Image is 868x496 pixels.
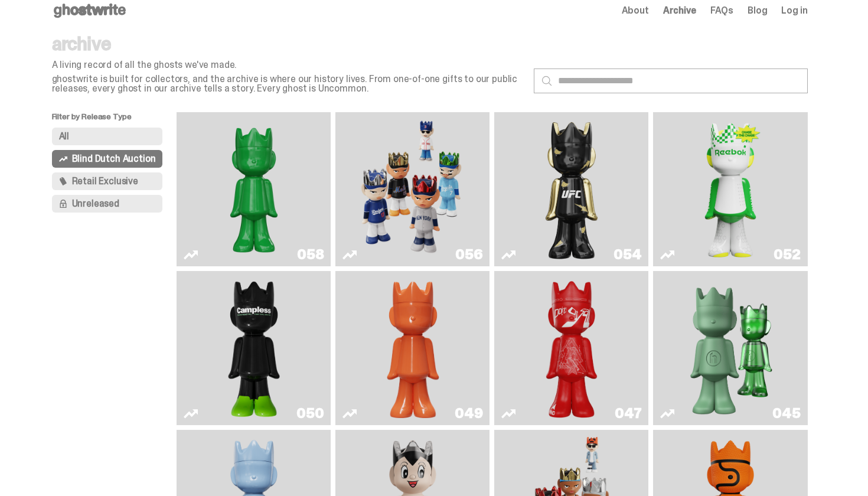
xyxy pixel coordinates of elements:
[52,195,163,213] button: Unreleased
[663,6,696,15] a: Archive
[501,117,641,262] a: Ruby
[622,6,649,15] a: About
[615,406,641,420] div: 047
[748,6,767,15] a: Blog
[296,406,324,420] div: 050
[52,34,524,53] p: archive
[540,117,603,262] img: Ruby
[455,247,482,262] div: 056
[710,6,733,15] a: FAQs
[196,117,312,262] img: Schrödinger's ghost: Sunday Green
[59,132,70,141] span: All
[381,276,444,420] img: Schrödinger's ghost: Orange Vibe
[184,276,324,420] a: Campless
[681,276,781,420] img: Present
[52,172,163,190] button: Retail Exclusive
[52,128,163,145] button: All
[72,154,156,164] span: Blind Dutch Auction
[699,117,762,262] img: Court Victory
[223,276,285,420] img: Campless
[52,60,524,70] p: A living record of all the ghosts we've made.
[540,276,603,420] img: Skip
[614,247,641,262] div: 054
[72,199,119,208] span: Unreleased
[660,117,800,262] a: Court Victory
[342,276,482,420] a: Schrödinger's ghost: Orange Vibe
[72,177,138,186] span: Retail Exclusive
[774,247,800,262] div: 052
[297,247,324,262] div: 058
[355,117,471,262] img: Game Face (2025)
[342,117,482,262] a: Game Face (2025)
[184,117,324,262] a: Schrödinger's ghost: Sunday Green
[52,74,524,93] p: ghostwrite is built for collectors, and the archive is where our history lives. From one-of-one g...
[52,150,163,168] button: Blind Dutch Auction
[501,276,641,420] a: Skip
[52,112,177,128] p: Filter by Release Type
[772,406,800,420] div: 045
[781,6,807,15] a: Log in
[660,276,800,420] a: Present
[455,406,482,420] div: 049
